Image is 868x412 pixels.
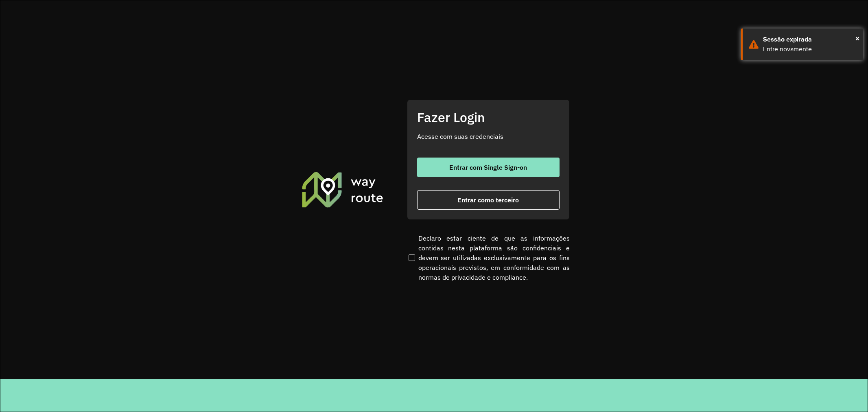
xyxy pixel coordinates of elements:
[855,32,859,44] button: Close
[457,197,519,203] span: Entrar como terceiro
[763,44,857,54] div: Entre novamente
[407,233,570,282] label: Declaro estar ciente de que as informações contidas nesta plataforma são confidenciais e devem se...
[417,131,560,141] p: Acesse com suas credenciais
[417,110,560,125] h2: Fazer Login
[301,171,385,208] img: Roteirizador AmbevTech
[417,190,560,210] button: button
[417,158,560,177] button: button
[449,164,527,171] span: Entrar com Single Sign-on
[763,35,857,44] div: Sessão expirada
[855,32,859,44] span: ×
